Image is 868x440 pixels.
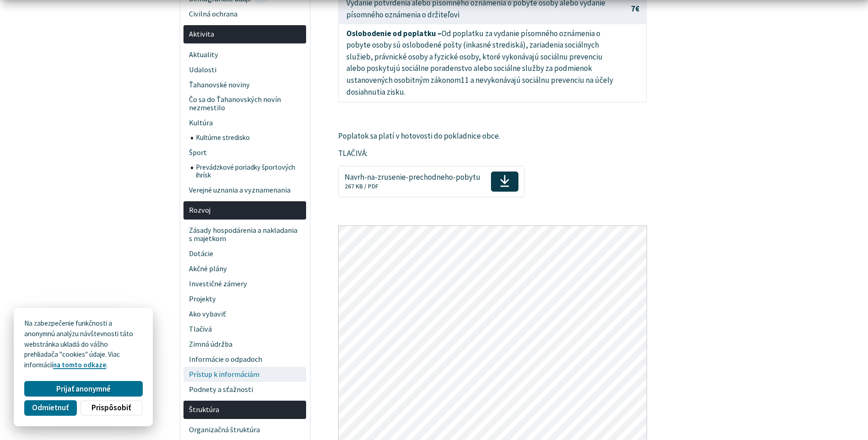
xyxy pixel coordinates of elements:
[189,47,301,62] span: Aktuality
[183,47,306,62] a: Aktuality
[32,403,69,413] span: Odmietnuť
[183,92,306,116] a: Čo sa do Ťahanovských novín nezmestilo
[189,306,301,322] span: Ako vybaviť
[345,182,378,190] span: 267 KB / PDF
[183,352,306,367] a: Informácie o odpadoch
[189,337,301,352] span: Zimná údržba
[196,131,301,145] span: Kultúrne stredisko
[183,322,306,337] a: Tlačivá
[189,246,301,261] span: Dotácie
[189,6,301,21] span: Civilná ochrana
[189,402,301,417] span: Štruktúra
[183,6,306,21] a: Civilná ochrana
[189,276,301,291] span: Investičné zámery
[189,322,301,337] span: Tlačivá
[189,423,301,438] span: Organizačná štruktúra
[80,400,142,416] button: Prispôsobiť
[183,306,306,322] a: Ako vybaviť
[183,62,306,77] a: Udalosti
[189,203,301,218] span: Rozvoj
[189,367,301,382] span: Prístup k informáciám
[183,25,306,44] a: Aktivita
[189,145,301,160] span: Šport
[24,381,142,397] button: Prijať anonymné
[92,403,131,413] span: Prispôsobiť
[346,28,442,38] strong: Oslobodenie od poplatku –
[183,382,306,397] a: Podnety a sťažnosti
[189,223,301,247] span: Zásady hospodárenia a nakladania s majetkom
[183,223,306,247] a: Zásady hospodárenia a nakladania s majetkom
[338,148,647,160] p: TLAČIVÁ:
[338,130,647,142] p: Poplatok sa platí v hotovosti do pokladnice obce.
[183,367,306,382] a: Prístup k informáciám
[189,62,301,77] span: Udalosti
[183,77,306,92] a: Ťahanovské noviny
[189,291,301,306] span: Projekty
[183,276,306,291] a: Investičné zámery
[189,261,301,276] span: Akčné plány
[24,400,76,416] button: Odmietnuť
[56,384,111,394] span: Prijať anonymné
[183,423,306,438] a: Organizačná štruktúra
[183,291,306,306] a: Projekty
[183,116,306,131] a: Kultúra
[189,77,301,92] span: Ťahanovské noviny
[345,173,480,182] span: Navrh-na-zrusenie-prechodneho-pobytu
[53,360,106,369] a: na tomto odkaze
[339,24,624,102] td: Od poplatku za vydanie písomného oznámenia o pobyte osoby sú oslobodené pošty (inkasné strediská)...
[191,160,307,182] a: Prevádzkové poriadky športových ihrísk
[183,401,306,419] a: Štruktúra
[189,352,301,367] span: Informácie o odpadoch
[183,261,306,276] a: Akčné plány
[338,166,524,198] a: Navrh-na-zrusenie-prechodneho-pobytu267 KB / PDF
[631,4,639,14] strong: 7€
[189,182,301,198] span: Verejné uznania a vyznamenania
[183,201,306,220] a: Rozvoj
[183,145,306,160] a: Šport
[189,116,301,131] span: Kultúra
[183,337,306,352] a: Zimná údržba
[183,246,306,261] a: Dotácie
[191,131,307,145] a: Kultúrne stredisko
[189,27,301,42] span: Aktivita
[183,182,306,198] a: Verejné uznania a vyznamenania
[24,318,142,370] p: Na zabezpečenie funkčnosti a anonymnú analýzu návštevnosti táto webstránka ukladá do vášho prehli...
[196,160,301,182] span: Prevádzkové poriadky športových ihrísk
[189,92,301,116] span: Čo sa do Ťahanovských novín nezmestilo
[189,382,301,397] span: Podnety a sťažnosti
